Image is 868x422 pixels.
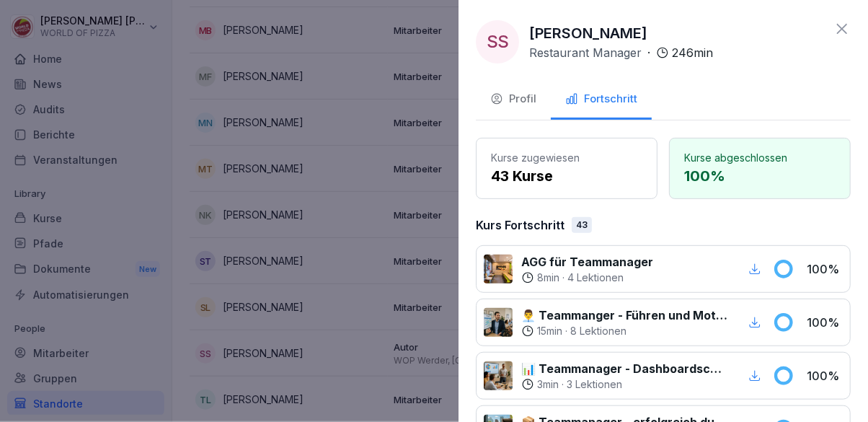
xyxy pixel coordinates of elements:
[521,377,728,392] div: ·
[807,367,843,384] p: 100 %
[551,81,652,120] button: Fortschritt
[572,217,592,233] div: 43
[684,165,836,187] p: 100 %
[521,360,728,377] p: 📊 Teammanager - Dashboardschulung
[529,44,713,61] div: ·
[521,253,653,271] p: AGG für Teammanager
[476,216,564,234] p: Kurs Fortschritt
[521,324,728,338] div: ·
[537,377,559,392] p: 3 min
[529,22,647,44] p: [PERSON_NAME]
[807,260,843,278] p: 100 %
[567,271,624,285] p: 4 Lektionen
[565,91,637,107] div: Fortschritt
[476,81,551,120] button: Profil
[521,307,728,324] p: 👨‍💼 Teammanger - Führen und Motivation von Mitarbeitern
[807,314,843,331] p: 100 %
[672,44,713,61] p: 246 min
[684,150,836,165] p: Kurse abgeschlossen
[570,324,626,338] p: 8 Lektionen
[537,271,559,285] p: 8 min
[476,20,519,63] div: SS
[537,324,562,338] p: 15 min
[529,44,642,61] p: Restaurant Manager
[491,150,642,165] p: Kurse zugewiesen
[491,165,642,187] p: 43 Kurse
[567,377,622,392] p: 3 Lektionen
[521,271,653,285] div: ·
[490,91,536,107] div: Profil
